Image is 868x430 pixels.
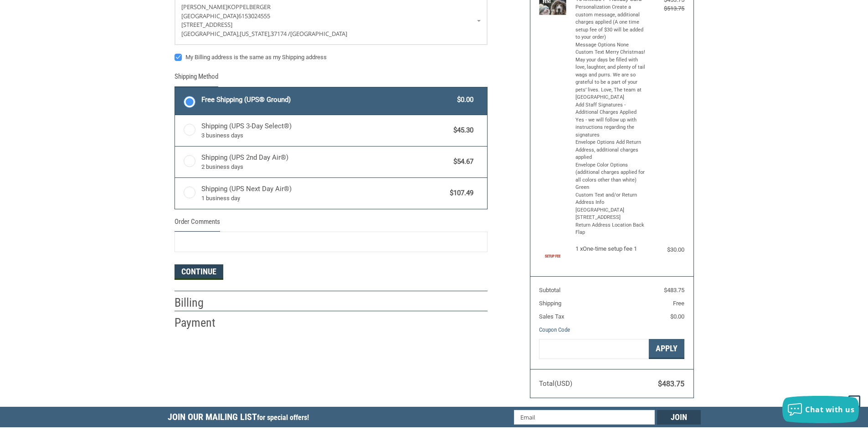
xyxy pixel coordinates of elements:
[201,152,449,172] span: Shipping (UPS 2nd Day Air®)
[575,222,646,237] li: Return Address Location Back Flap
[181,20,232,29] span: [STREET_ADDRESS]
[575,41,646,49] li: Message Options None
[238,12,270,20] span: 6153024555
[175,54,488,61] label: My Billing address is the same as my Shipping address
[575,245,646,253] h4: 1 x One-time setup fee 1
[175,264,223,280] button: Continue
[201,131,449,140] span: 3 business days
[575,139,646,162] li: Envelope Options Add Return Address, additional charges applied
[539,287,560,293] span: Subtotal
[575,162,646,192] li: Envelope Color Options (additional charges applied for all colors other than white) Green
[805,405,854,415] span: Chat with us
[539,313,564,320] span: Sales Tax
[181,12,238,20] span: [GEOGRAPHIC_DATA]
[453,95,474,105] span: $0.00
[658,379,684,388] span: $483.75
[514,410,655,425] input: Email
[649,339,684,359] button: Apply
[446,188,474,198] span: $107.49
[240,30,271,38] span: [US_STATE],
[271,30,290,38] span: 37174 /
[201,95,453,105] span: Free Shipping (UPS® Ground)
[648,4,684,13] div: $513.75
[670,313,684,320] span: $0.00
[175,295,228,310] h2: Billing
[575,101,646,139] li: Add Staff Signatures - Additional Charges Applied Yes - we will follow up with instructions regar...
[201,162,449,172] span: 2 business days
[657,410,701,425] input: Join
[664,287,684,293] span: $483.75
[575,192,646,222] li: Custom Text and/or Return Address Info [GEOGRAPHIC_DATA] [STREET_ADDRESS]
[181,3,227,11] span: [PERSON_NAME]
[257,413,309,422] span: for special offers!
[201,194,446,203] span: 1 business day
[181,30,240,38] span: [GEOGRAPHIC_DATA],
[175,315,228,330] h2: Payment
[175,217,220,232] legend: Order Comments
[782,396,859,423] button: Chat with us
[449,157,474,167] span: $54.67
[539,326,570,333] a: Coupon Code
[201,121,449,140] span: Shipping (UPS 3-Day Select®)
[168,407,313,430] h5: Join Our Mailing List
[227,3,271,11] span: Koppelberger
[575,49,646,101] li: Custom Text Merry Christmas! May your days be filled with love, laughter, and plenty of tail wags...
[673,300,684,307] span: Free
[290,30,347,38] span: [GEOGRAPHIC_DATA]
[201,184,446,203] span: Shipping (UPS Next Day Air®)
[539,300,561,307] span: Shipping
[648,245,684,254] div: $30.00
[539,379,572,388] span: Total (USD)
[539,339,649,359] input: Gift Certificate or Coupon Code
[449,125,474,136] span: $45.30
[175,71,218,86] legend: Shipping Method
[575,4,646,41] li: Personalization Create a custom message, additional charges applied (A one time setup fee of $30 ...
